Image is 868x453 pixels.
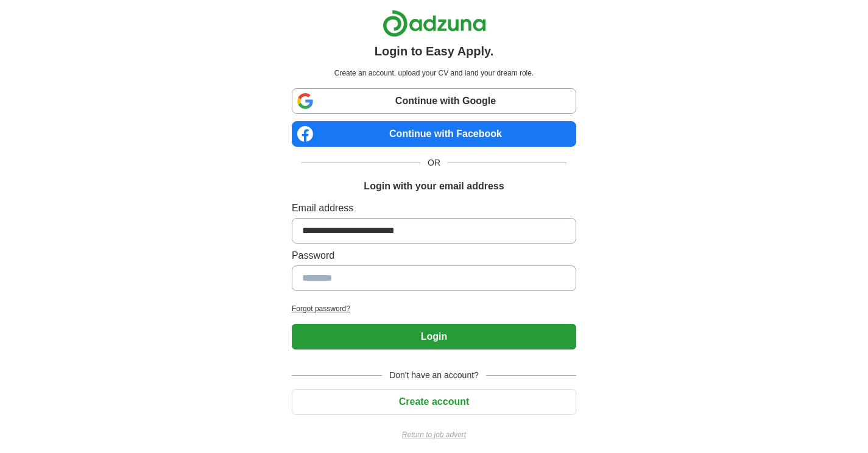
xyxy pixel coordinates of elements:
[292,248,576,263] label: Password
[382,369,486,382] span: Don't have an account?
[292,201,576,216] label: Email address
[292,88,576,114] a: Continue with Google
[364,179,504,194] h1: Login with your email address
[292,429,576,440] a: Return to job advert
[292,389,576,415] button: Create account
[292,396,576,407] a: Create account
[292,303,576,314] a: Forgot password?
[292,121,576,147] a: Continue with Facebook
[420,156,448,169] span: OR
[383,10,486,37] img: Adzuna logo
[294,68,574,79] p: Create an account, upload your CV and land your dream role.
[292,324,576,349] button: Login
[375,42,494,60] h1: Login to Easy Apply.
